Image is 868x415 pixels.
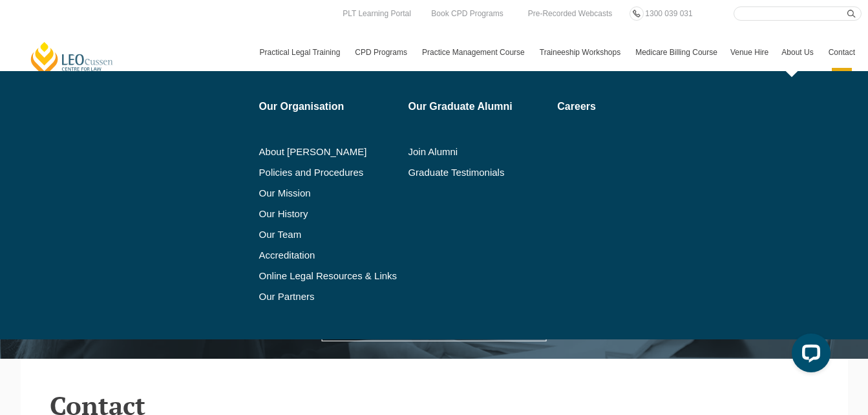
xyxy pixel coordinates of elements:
a: Our Organisation [259,101,399,112]
a: Our Graduate Alumni [408,101,548,112]
a: About [PERSON_NAME] [259,147,399,157]
a: Venue Hire [724,34,775,71]
span: 1300 039 031 [645,9,692,18]
iframe: LiveChat chat widget [781,328,836,383]
a: Book CPD Programs [428,6,506,21]
a: Online Legal Resources & Links [259,271,399,281]
a: Our Mission [259,188,367,198]
a: Practical Legal Training [253,34,349,71]
a: CPD Programs [348,34,416,71]
a: Our Partners [259,292,399,302]
a: Medicare Billing Course [629,34,724,71]
a: Careers [557,101,674,112]
a: Graduate Testimonials [408,167,548,178]
a: Traineeship Workshops [533,34,629,71]
a: Our History [259,209,399,219]
a: [PERSON_NAME] Centre for Law [29,41,115,78]
a: 1300 039 031 [642,6,695,21]
a: PLT Learning Portal [339,6,414,21]
a: Accreditation [259,250,399,261]
a: Contact [822,34,862,71]
a: About Us [775,34,821,71]
a: Practice Management Course [416,34,533,71]
a: Pre-Recorded Webcasts [525,6,616,21]
a: Join Alumni [408,147,548,157]
a: Our Team [259,229,399,240]
a: Policies and Procedures [259,167,399,178]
